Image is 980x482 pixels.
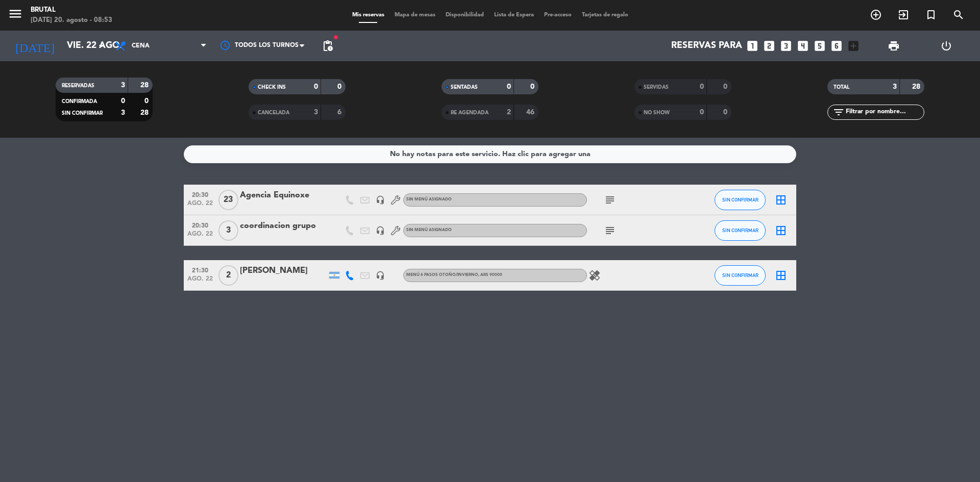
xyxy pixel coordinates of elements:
div: [PERSON_NAME] [240,264,327,277]
i: subject [604,224,616,237]
span: fiber_manual_record [333,34,339,40]
span: 2 [218,265,238,286]
span: 21:30 [187,264,213,275]
i: looks_4 [796,39,810,53]
strong: 0 [700,83,704,90]
i: looks_one [746,39,759,53]
strong: 0 [700,109,704,116]
strong: 0 [337,83,344,90]
span: SIN CONFIRMAR [722,227,758,233]
span: SIN CONFIRMAR [722,272,758,278]
span: Mapa de mesas [389,12,440,18]
strong: 3 [893,83,897,90]
i: headset_mic [376,271,385,280]
span: CHECK INS [258,85,286,90]
strong: 3 [121,109,125,116]
strong: 0 [530,83,536,90]
div: No hay notas para este servicio. Haz clic para agregar una [390,148,591,160]
span: Mis reservas [347,12,389,18]
div: Brutal [31,5,112,15]
span: 20:30 [187,219,213,231]
strong: 0 [507,83,511,90]
i: menu [8,6,23,21]
span: CONFIRMADA [62,99,97,104]
i: looks_3 [779,39,793,53]
span: SERVIDAS [644,85,669,90]
span: RESERVADAS [62,83,94,88]
i: border_all [775,224,787,237]
i: filter_list [832,106,845,118]
span: NO SHOW [644,110,670,115]
span: CANCELADA [258,110,289,115]
button: SIN CONFIRMAR [715,190,766,210]
i: looks_6 [830,39,843,53]
span: 23 [218,190,238,210]
i: border_all [775,194,787,206]
input: Filtrar por nombre... [845,107,924,118]
i: looks_two [763,39,776,53]
strong: 0 [314,83,318,90]
button: menu [8,6,23,25]
span: SIN CONFIRMAR [722,197,758,202]
span: ago. 22 [187,275,213,287]
div: LOG OUT [920,31,972,61]
i: healing [589,269,601,282]
span: Disponibilidad [440,12,489,18]
i: add_circle_outline [870,9,882,21]
span: 3 [218,220,238,241]
i: turned_in_not [925,9,937,21]
strong: 46 [526,109,536,116]
span: Sin menú asignado [406,197,452,201]
span: 20:30 [187,188,213,200]
span: SENTADAS [451,85,478,90]
button: SIN CONFIRMAR [715,220,766,241]
div: [DATE] 20. agosto - 08:53 [31,15,112,26]
span: Tarjetas de regalo [577,12,633,18]
strong: 0 [723,83,729,90]
strong: 0 [723,109,729,116]
strong: 3 [121,82,125,89]
div: coordinacion grupo [240,219,327,233]
strong: 3 [314,109,318,116]
i: headset_mic [376,195,385,205]
i: add_box [847,39,860,53]
strong: 0 [144,97,151,105]
strong: 0 [121,97,125,105]
span: TOTAL [834,85,849,90]
span: Lista de Espera [489,12,539,18]
div: Agencia Equinoxe [240,189,327,202]
span: Pre-acceso [539,12,577,18]
strong: 28 [140,109,151,116]
span: Sin menú asignado [406,228,452,232]
i: arrow_drop_down [95,40,107,52]
i: [DATE] [8,35,62,57]
strong: 28 [140,82,151,89]
span: ago. 22 [187,231,213,242]
i: search [952,9,965,21]
strong: 2 [507,109,511,116]
span: Reservas para [671,41,742,51]
span: RE AGENDADA [451,110,488,115]
span: Cena [132,42,150,49]
span: , ARS 90000 [478,273,502,277]
span: ago. 22 [187,200,213,212]
span: print [888,40,900,52]
i: border_all [775,269,787,282]
span: Menú 6 Pasos Otoño/Invierno [406,273,502,277]
i: power_settings_new [940,40,952,52]
i: looks_5 [813,39,826,53]
strong: 6 [337,109,344,116]
strong: 28 [912,83,922,90]
span: pending_actions [322,40,334,52]
i: headset_mic [376,226,385,235]
i: exit_to_app [897,9,910,21]
button: SIN CONFIRMAR [715,265,766,286]
i: subject [604,194,616,206]
span: SIN CONFIRMAR [62,111,103,116]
